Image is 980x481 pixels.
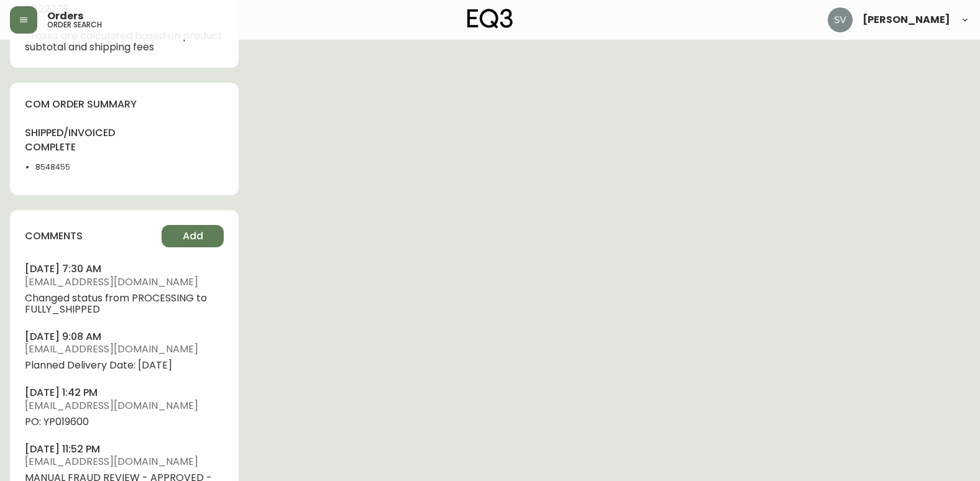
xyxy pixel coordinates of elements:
[25,386,224,400] h4: [DATE] 1:42 pm
[25,277,224,288] span: [EMAIL_ADDRESS][DOMAIN_NAME]
[25,126,117,154] h4: shipped/invoiced complete
[25,400,224,411] span: [EMAIL_ADDRESS][DOMAIN_NAME]
[25,293,224,315] span: Changed status from PROCESSING to FULLY_SHIPPED
[467,9,513,29] img: logo
[863,15,950,25] span: [PERSON_NAME]
[162,225,224,247] button: Add
[47,11,83,21] span: Orders
[25,229,83,243] h4: comments
[828,7,853,32] img: 0ef69294c49e88f033bcbeb13310b844
[25,360,224,371] span: Planned Delivery Date: [DATE]
[25,442,224,456] h4: [DATE] 11:52 pm
[47,21,102,29] h5: order search
[25,262,224,276] h4: [DATE] 7:30 am
[25,98,224,111] h4: com order summary
[25,30,224,53] p: *Taxes are calculated based on product subtotal and shipping fees
[25,416,224,428] span: PO: YP019600
[25,456,224,467] span: [EMAIL_ADDRESS][DOMAIN_NAME]
[25,344,224,355] span: [EMAIL_ADDRESS][DOMAIN_NAME]
[25,330,224,344] h4: [DATE] 9:08 am
[35,162,117,173] li: 8548455
[183,229,203,243] span: Add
